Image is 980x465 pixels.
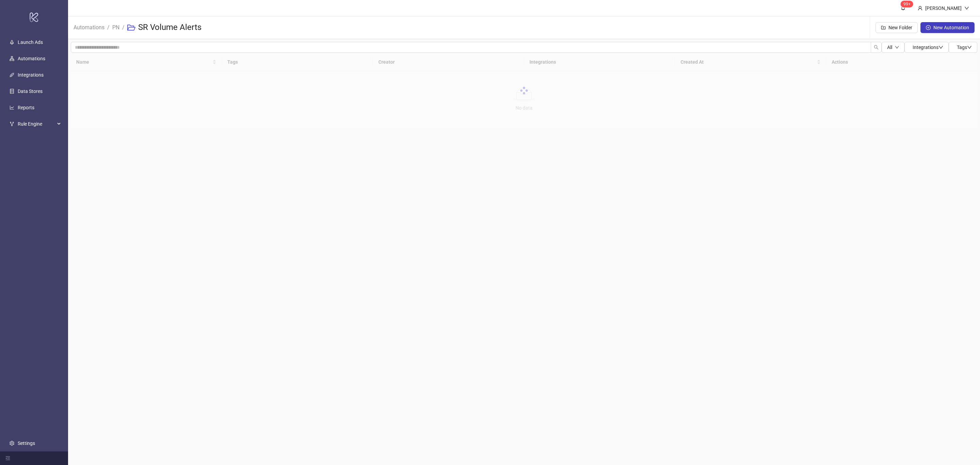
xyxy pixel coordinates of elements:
span: down [938,45,943,50]
a: Settings [18,440,35,446]
span: Tags [957,45,972,50]
button: Integrationsdown [904,42,949,53]
button: Tagsdown [949,42,977,53]
span: New Folder [888,25,912,30]
span: user [918,6,922,11]
a: Integrations [18,73,44,78]
span: down [895,45,899,49]
button: New Folder [876,22,918,33]
span: plus-circle [926,25,931,30]
a: Automations [72,23,106,31]
a: Launch Ads [18,40,43,45]
h3: SR Volume Alerts [138,22,201,33]
button: New Automation [920,22,975,33]
a: PN [111,23,121,31]
span: Rule Engine [18,117,55,131]
span: All [887,45,892,50]
span: New Automation [933,25,969,30]
span: search [874,45,879,50]
span: down [967,45,972,50]
button: Alldown [882,42,904,53]
span: fork [10,122,14,127]
a: Reports [18,105,34,111]
a: Data Stores [18,89,43,94]
span: down [964,6,969,11]
span: Integrations [913,45,943,50]
span: menu-fold [5,456,10,461]
span: bell [901,5,905,10]
li: / [107,17,110,38]
sup: 681 [901,1,913,7]
div: [PERSON_NAME] [922,4,964,12]
li: / [122,17,125,38]
span: folder-open [127,23,135,32]
span: folder-add [881,25,886,30]
a: Automations [18,56,45,62]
